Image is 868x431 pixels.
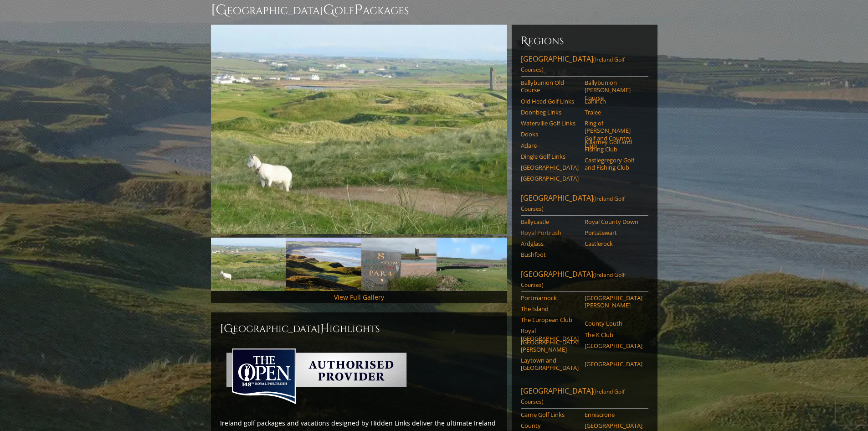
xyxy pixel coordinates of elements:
span: G [323,1,334,19]
h2: [GEOGRAPHIC_DATA] ighlights [220,322,498,336]
a: [GEOGRAPHIC_DATA](Ireland Golf Courses) [521,386,648,409]
a: [GEOGRAPHIC_DATA] [585,342,642,349]
a: The Island [521,305,579,312]
a: Portstewart [585,229,642,236]
h1: [GEOGRAPHIC_DATA] olf ackages [211,1,657,19]
a: [GEOGRAPHIC_DATA] [521,175,579,182]
a: Dooks [521,130,579,138]
a: Castlerock [585,240,642,247]
span: H [320,322,329,336]
a: Royal Portrush [521,229,579,236]
a: Castlegregory Golf and Fishing Club [585,156,642,171]
a: Doonbeg Links [521,109,579,116]
a: Carne Golf Links [521,411,579,418]
a: Ballycastle [521,218,579,225]
a: View Full Gallery [334,293,384,301]
a: Bushfoot [521,251,579,258]
a: [GEOGRAPHIC_DATA] [521,164,579,171]
a: Ballybunion Old Course [521,79,579,94]
span: (Ireland Golf Courses) [521,271,625,289]
a: Adare [521,142,579,149]
span: (Ireland Golf Courses) [521,195,625,213]
a: Ring of [PERSON_NAME] Golf and Country Club [585,119,642,149]
a: [GEOGRAPHIC_DATA] [585,360,642,368]
a: Enniscrone [585,411,642,418]
a: Killarney Golf and Fishing Club [585,138,642,153]
a: Laytown and [GEOGRAPHIC_DATA] [521,357,579,372]
a: County Louth [585,320,642,327]
a: Portmarnock [521,294,579,301]
a: The European Club [521,316,579,323]
a: [GEOGRAPHIC_DATA][PERSON_NAME] [585,294,642,309]
a: Waterville Golf Links [521,119,579,127]
a: Tralee [585,109,642,116]
a: [GEOGRAPHIC_DATA](Ireland Golf Courses) [521,269,648,292]
h6: Regions [521,34,648,48]
a: Royal County Down [585,218,642,225]
a: [GEOGRAPHIC_DATA](Ireland Golf Courses) [521,193,648,216]
a: [GEOGRAPHIC_DATA](Ireland Golf Courses) [521,54,648,77]
a: [GEOGRAPHIC_DATA][PERSON_NAME] [521,338,579,353]
a: Royal [GEOGRAPHIC_DATA] [521,327,579,342]
span: (Ireland Golf Courses) [521,56,625,73]
span: P [354,1,363,19]
a: Ardglass [521,240,579,247]
a: Dingle Golf Links [521,153,579,160]
span: (Ireland Golf Courses) [521,388,625,405]
a: [GEOGRAPHIC_DATA] [585,422,642,429]
a: Old Head Golf Links [521,98,579,105]
a: Ballybunion [PERSON_NAME] Course [585,79,642,101]
a: Lahinch [585,98,642,105]
a: The K Club [585,331,642,338]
